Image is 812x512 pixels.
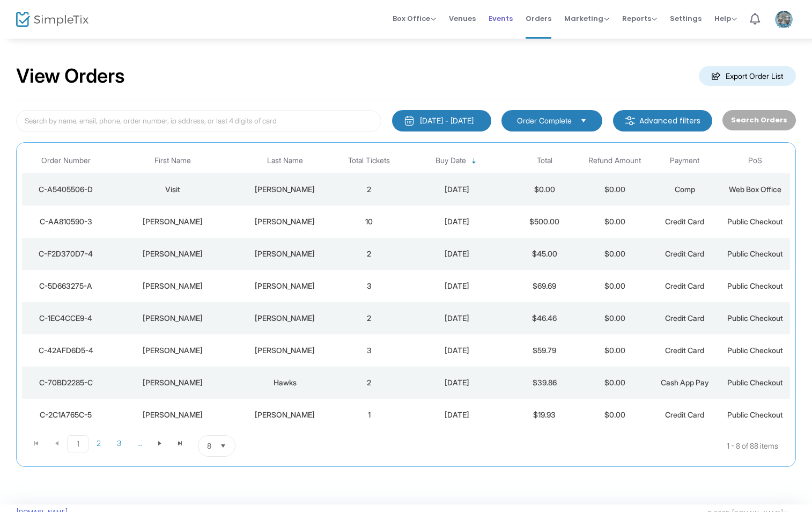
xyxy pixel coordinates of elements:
[334,238,404,270] td: 2
[239,345,331,356] div: Kolm
[112,345,233,356] div: Jaci
[150,435,170,451] span: Go to the next page
[510,399,580,431] td: $19.93
[393,13,436,24] span: Box Office
[580,367,650,399] td: $0.00
[239,409,331,420] div: Koehler
[25,248,107,259] div: C-F2D370D7-4
[156,439,164,448] span: Go to the next page
[407,345,507,356] div: 8/22/2025
[129,435,150,451] span: Page 4
[25,377,107,388] div: C-70BD2285-C
[239,377,331,388] div: Hawks
[154,156,191,165] span: First Name
[510,238,580,270] td: $45.00
[580,334,650,367] td: $0.00
[407,313,507,324] div: 8/22/2025
[576,115,591,127] button: Select
[334,173,404,206] td: 2
[216,436,231,456] button: Select
[748,156,762,165] span: PoS
[334,367,404,399] td: 2
[699,66,796,86] m-button: Export Order List
[727,346,783,355] span: Public Checkout
[665,313,704,323] span: Credit Card
[407,248,507,259] div: 8/27/2025
[665,410,704,419] span: Credit Card
[727,410,783,419] span: Public Checkout
[661,378,709,387] span: Cash App Pay
[239,216,331,227] div: Killough
[207,441,211,451] span: 8
[334,206,404,238] td: 10
[109,435,129,451] span: Page 3
[41,156,91,165] span: Order Number
[16,110,381,132] input: Search by name, email, phone, order number, ip address, or last 4 digits of card
[510,270,580,302] td: $69.69
[25,184,107,195] div: C-A5405506-D
[727,313,783,323] span: Public Checkout
[239,184,331,195] div: Pratt
[239,281,331,291] div: Kridner
[564,13,609,24] span: Marketing
[510,206,580,238] td: $500.00
[342,435,778,457] kendo-pager-info: 1 - 8 of 88 items
[580,206,650,238] td: $0.00
[665,249,704,258] span: Credit Card
[727,217,783,226] span: Public Checkout
[449,5,476,32] span: Venues
[625,115,636,126] img: filter
[407,377,507,388] div: 8/22/2025
[407,216,507,227] div: 8/28/2025
[334,270,404,302] td: 3
[622,13,657,24] span: Reports
[16,64,125,88] h2: View Orders
[670,156,699,165] span: Payment
[580,302,650,334] td: $0.00
[526,5,551,32] span: Orders
[25,281,107,291] div: C-5D663275-A
[112,313,233,324] div: Brandon
[675,185,695,194] span: Comp
[470,157,478,165] span: Sortable
[517,115,572,126] span: Order Complete
[392,110,491,131] button: [DATE] - [DATE]
[334,334,404,367] td: 3
[665,217,704,226] span: Credit Card
[435,156,466,165] span: Buy Date
[510,367,580,399] td: $39.86
[112,216,233,227] div: Eric
[176,439,184,448] span: Go to the last page
[334,302,404,334] td: 2
[580,399,650,431] td: $0.00
[67,435,88,452] span: Page 1
[25,345,107,356] div: C-42AFD6D5-4
[239,313,331,324] div: Murdock
[88,435,109,451] span: Page 2
[727,378,783,387] span: Public Checkout
[407,281,507,291] div: 8/22/2025
[267,156,303,165] span: Last Name
[25,216,107,227] div: C-AA810590-3
[580,148,650,173] th: Refund Amount
[580,173,650,206] td: $0.00
[404,115,415,126] img: monthly
[112,248,233,259] div: Kimberly
[112,281,233,291] div: Jill
[580,238,650,270] td: $0.00
[510,148,580,173] th: Total
[727,249,783,258] span: Public Checkout
[580,270,650,302] td: $0.00
[420,115,474,126] div: [DATE] - [DATE]
[510,302,580,334] td: $46.46
[489,5,513,32] span: Events
[670,5,702,32] span: Settings
[22,148,790,431] div: Data table
[407,409,507,420] div: 8/22/2025
[112,184,233,195] div: Visit
[334,399,404,431] td: 1
[170,435,190,451] span: Go to the last page
[25,313,107,324] div: C-1EC4CCE9-4
[665,346,704,355] span: Credit Card
[112,377,233,388] div: Karen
